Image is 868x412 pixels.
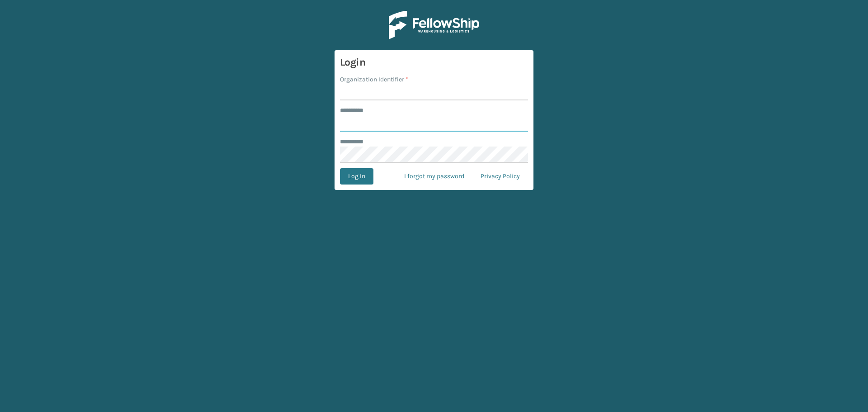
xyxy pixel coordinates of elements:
a: I forgot my password [396,168,472,185]
button: Log In [340,168,373,185]
a: Privacy Policy [472,168,528,185]
label: Organization Identifier [340,75,408,84]
img: Logo [389,11,479,39]
h3: Login [340,56,528,69]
